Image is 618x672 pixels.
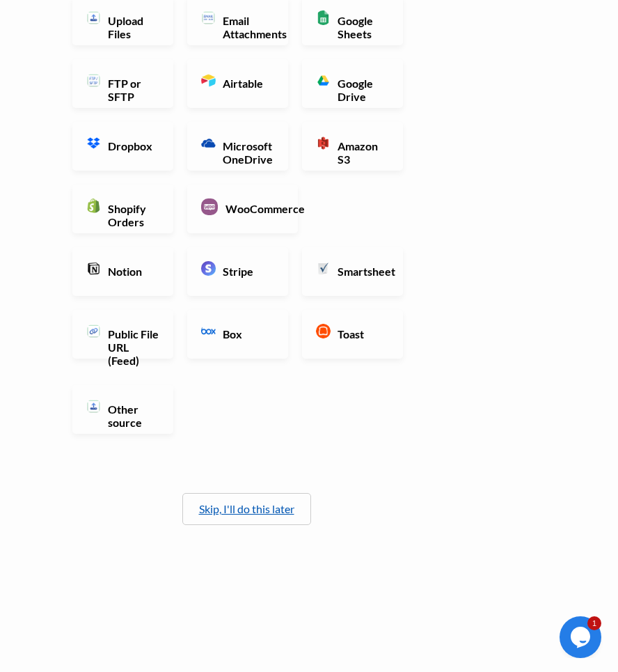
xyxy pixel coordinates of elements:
[72,185,173,233] a: Shopify Orders
[187,310,288,359] a: Box
[219,77,274,90] h6: Airtable
[334,77,389,103] h6: Google Drive
[302,310,403,359] a: Toast
[201,198,218,215] img: WooCommerce App & API
[219,139,274,166] h6: Microsoft OneDrive
[104,265,159,278] h6: Notion
[104,202,159,228] h6: Shopify Orders
[86,261,101,276] img: Notion App & API
[187,185,298,233] a: WooCommerce
[201,324,216,338] img: Box App & API
[201,73,216,88] img: Airtable App & API
[334,265,389,278] h6: Smartsheet
[302,122,403,171] a: Amazon S3
[334,14,389,40] h6: Google Sheets
[104,139,159,153] h6: Dropbox
[86,73,101,88] img: FTP or SFTP App & API
[222,202,284,215] h6: WooCommerce
[72,310,173,359] a: Public File URL (Feed)
[201,136,216,150] img: Microsoft OneDrive App & API
[219,265,274,278] h6: Stripe
[104,14,159,40] h6: Upload Files
[334,327,389,341] h6: Toast
[316,261,331,276] img: Smartsheet App & API
[86,136,101,150] img: Dropbox App & API
[104,403,159,429] h6: Other source
[199,502,294,515] a: Skip, I'll do this later
[72,385,173,434] a: Other source
[72,59,173,108] a: FTP or SFTP
[302,247,403,296] a: Smartsheet
[72,122,173,171] a: Dropbox
[104,77,159,103] h6: FTP or SFTP
[201,10,216,25] img: Email New CSV or XLSX File App & API
[302,59,403,108] a: Google Drive
[560,616,604,658] iframe: chat widget
[187,59,288,108] a: Airtable
[187,247,288,296] a: Stripe
[72,247,173,296] a: Notion
[316,10,331,25] img: Google Sheets App & API
[219,14,274,40] h6: Email Attachments
[334,139,389,166] h6: Amazon S3
[316,136,331,150] img: Amazon S3 App & API
[86,324,101,338] img: Public File URL App & API
[187,122,288,171] a: Microsoft OneDrive
[219,327,274,341] h6: Box
[86,198,101,213] img: Shopify App & API
[201,261,216,276] img: Stripe App & API
[104,327,159,368] h6: Public File URL (Feed)
[316,73,331,88] img: Google Drive App & API
[86,10,101,25] img: Upload Files App & API
[86,399,101,414] img: Other Source App & API
[316,324,331,338] img: Toast App & API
